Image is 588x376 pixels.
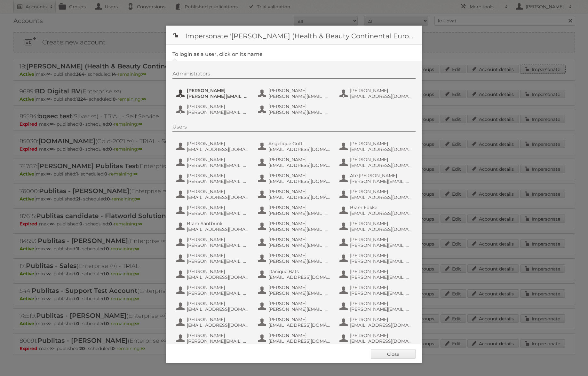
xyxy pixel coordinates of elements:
[257,236,332,249] button: [PERSON_NAME] [PERSON_NAME][EMAIL_ADDRESS][DOMAIN_NAME]
[350,258,412,264] span: [PERSON_NAME][EMAIL_ADDRESS][DOMAIN_NAME]
[176,156,251,169] button: [PERSON_NAME] [PERSON_NAME][EMAIL_ADDRESS][DOMAIN_NAME]
[187,317,249,322] span: [PERSON_NAME]
[187,93,249,99] span: [PERSON_NAME][EMAIL_ADDRESS][DOMAIN_NAME]
[350,88,412,93] span: [PERSON_NAME]
[339,220,414,233] button: [PERSON_NAME] [EMAIL_ADDRESS][DOMAIN_NAME]
[350,226,412,232] span: [EMAIL_ADDRESS][DOMAIN_NAME]
[176,140,251,153] button: [PERSON_NAME] [EMAIL_ADDRESS][DOMAIN_NAME]
[268,93,330,99] span: [PERSON_NAME][EMAIL_ADDRESS][DOMAIN_NAME]
[187,88,249,93] span: [PERSON_NAME]
[350,301,412,306] span: [PERSON_NAME]
[268,104,330,109] span: [PERSON_NAME]
[339,300,414,313] button: [PERSON_NAME] [PERSON_NAME][EMAIL_ADDRESS][DOMAIN_NAME]
[350,93,412,99] span: [EMAIL_ADDRESS][DOMAIN_NAME]
[187,285,249,290] span: [PERSON_NAME]
[350,141,412,146] span: [PERSON_NAME]
[350,269,412,274] span: [PERSON_NAME]
[187,258,249,264] span: [PERSON_NAME][EMAIL_ADDRESS][DOMAIN_NAME]
[187,274,249,280] span: [EMAIL_ADDRESS][DOMAIN_NAME]
[350,146,412,152] span: [EMAIL_ADDRESS][DOMAIN_NAME]
[257,220,332,233] button: [PERSON_NAME] [PERSON_NAME][EMAIL_ADDRESS][DOMAIN_NAME]
[268,88,330,93] span: [PERSON_NAME]
[350,205,412,210] span: Bram Fokke
[350,178,412,184] span: [PERSON_NAME][EMAIL_ADDRESS][DOMAIN_NAME]
[187,301,249,306] span: [PERSON_NAME]
[176,188,251,201] button: [PERSON_NAME] [EMAIL_ADDRESS][DOMAIN_NAME]
[187,290,249,296] span: [PERSON_NAME][EMAIL_ADDRESS][DOMAIN_NAME]
[176,172,251,185] button: [PERSON_NAME] [PERSON_NAME][EMAIL_ADDRESS][DOMAIN_NAME]
[176,316,251,329] button: [PERSON_NAME] [EMAIL_ADDRESS][DOMAIN_NAME]
[187,221,249,226] span: Bram Santbrink
[339,140,414,153] button: [PERSON_NAME] [EMAIL_ADDRESS][DOMAIN_NAME]
[176,220,251,233] button: Bram Santbrink [EMAIL_ADDRESS][DOMAIN_NAME]
[257,332,332,345] button: [PERSON_NAME] [EMAIL_ADDRESS][DOMAIN_NAME]
[268,306,330,312] span: [PERSON_NAME][EMAIL_ADDRESS][DOMAIN_NAME]
[350,333,412,338] span: [PERSON_NAME]
[187,269,249,274] span: [PERSON_NAME]
[350,157,412,162] span: [PERSON_NAME]
[350,306,412,312] span: [PERSON_NAME][EMAIL_ADDRESS][DOMAIN_NAME]
[350,317,412,322] span: [PERSON_NAME]
[268,141,330,146] span: Angelique Grift
[339,316,414,329] button: [PERSON_NAME] [EMAIL_ADDRESS][DOMAIN_NAME]
[187,210,249,216] span: [PERSON_NAME][EMAIL_ADDRESS][DOMAIN_NAME]
[257,300,332,313] button: [PERSON_NAME] [PERSON_NAME][EMAIL_ADDRESS][DOMAIN_NAME]
[268,274,330,280] span: [EMAIL_ADDRESS][DOMAIN_NAME]
[187,141,249,146] span: [PERSON_NAME]
[187,253,249,258] span: [PERSON_NAME]
[339,204,414,217] button: Bram Fokke [EMAIL_ADDRESS][DOMAIN_NAME]
[176,284,251,297] button: [PERSON_NAME] [PERSON_NAME][EMAIL_ADDRESS][DOMAIN_NAME]
[176,268,251,281] button: [PERSON_NAME] [EMAIL_ADDRESS][DOMAIN_NAME]
[339,172,414,185] button: Ate [PERSON_NAME] [PERSON_NAME][EMAIL_ADDRESS][DOMAIN_NAME]
[187,205,249,210] span: [PERSON_NAME]
[268,173,330,178] span: [PERSON_NAME]
[350,290,412,296] span: [PERSON_NAME][EMAIL_ADDRESS][DOMAIN_NAME]
[257,252,332,265] button: [PERSON_NAME] [PERSON_NAME][EMAIL_ADDRESS][DOMAIN_NAME]
[257,103,332,116] button: [PERSON_NAME] [PERSON_NAME][EMAIL_ADDRESS][DOMAIN_NAME]
[268,226,330,232] span: [PERSON_NAME][EMAIL_ADDRESS][DOMAIN_NAME]
[350,338,412,344] span: [EMAIL_ADDRESS][DOMAIN_NAME]
[257,156,332,169] button: [PERSON_NAME] [EMAIL_ADDRESS][DOMAIN_NAME]
[339,332,414,345] button: [PERSON_NAME] [EMAIL_ADDRESS][DOMAIN_NAME]
[187,226,249,232] span: [EMAIL_ADDRESS][DOMAIN_NAME]
[187,237,249,242] span: [PERSON_NAME]
[268,333,330,338] span: [PERSON_NAME]
[268,205,330,210] span: [PERSON_NAME]
[172,124,416,132] div: Users
[350,274,412,280] span: [PERSON_NAME][EMAIL_ADDRESS][DOMAIN_NAME]
[187,162,249,168] span: [PERSON_NAME][EMAIL_ADDRESS][DOMAIN_NAME]
[350,253,412,258] span: [PERSON_NAME]
[350,189,412,194] span: [PERSON_NAME]
[257,284,332,297] button: [PERSON_NAME] [PERSON_NAME][EMAIL_ADDRESS][DOMAIN_NAME]
[268,338,330,344] span: [EMAIL_ADDRESS][DOMAIN_NAME]
[268,253,330,258] span: [PERSON_NAME]
[268,189,330,194] span: [PERSON_NAME]
[350,237,412,242] span: [PERSON_NAME]
[187,242,249,248] span: [PERSON_NAME][EMAIL_ADDRESS][DOMAIN_NAME]
[268,242,330,248] span: [PERSON_NAME][EMAIL_ADDRESS][DOMAIN_NAME]
[176,204,251,217] button: [PERSON_NAME] [PERSON_NAME][EMAIL_ADDRESS][DOMAIN_NAME]
[268,237,330,242] span: [PERSON_NAME]
[187,322,249,328] span: [EMAIL_ADDRESS][DOMAIN_NAME]
[187,333,249,338] span: [PERSON_NAME]
[176,103,251,116] button: [PERSON_NAME] [PERSON_NAME][EMAIL_ADDRESS][DOMAIN_NAME]
[257,172,332,185] button: [PERSON_NAME] [EMAIL_ADDRESS][DOMAIN_NAME]
[268,322,330,328] span: [EMAIL_ADDRESS][DOMAIN_NAME]
[268,178,330,184] span: [EMAIL_ADDRESS][DOMAIN_NAME]
[371,349,416,359] a: Close
[350,210,412,216] span: [EMAIL_ADDRESS][DOMAIN_NAME]
[339,236,414,249] button: [PERSON_NAME] [PERSON_NAME][EMAIL_ADDRESS][DOMAIN_NAME]
[350,285,412,290] span: [PERSON_NAME]
[172,71,416,79] div: Administrators
[187,109,249,115] span: [PERSON_NAME][EMAIL_ADDRESS][DOMAIN_NAME]
[268,162,330,168] span: [EMAIL_ADDRESS][DOMAIN_NAME]
[339,188,414,201] button: [PERSON_NAME] [EMAIL_ADDRESS][DOMAIN_NAME]
[268,157,330,162] span: [PERSON_NAME]
[350,173,412,178] span: Ate [PERSON_NAME]
[176,87,251,100] button: [PERSON_NAME] [PERSON_NAME][EMAIL_ADDRESS][DOMAIN_NAME]
[187,306,249,312] span: [EMAIL_ADDRESS][DOMAIN_NAME]
[350,221,412,226] span: [PERSON_NAME]
[187,194,249,200] span: [EMAIL_ADDRESS][DOMAIN_NAME]
[176,300,251,313] button: [PERSON_NAME] [EMAIL_ADDRESS][DOMAIN_NAME]
[187,189,249,194] span: [PERSON_NAME]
